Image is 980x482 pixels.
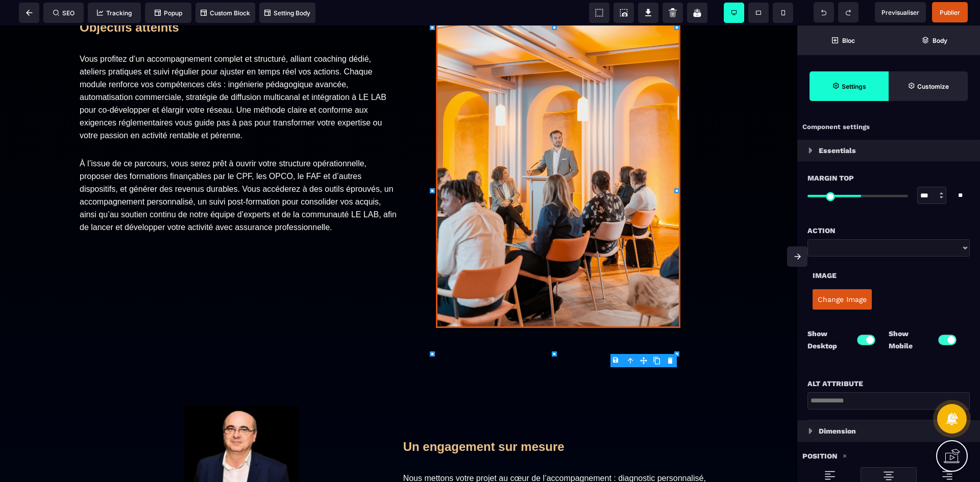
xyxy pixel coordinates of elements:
p: Dimension [819,425,856,437]
span: Settings [810,71,889,101]
strong: Bloc [842,37,855,44]
span: Margin Top [807,172,854,184]
img: loading [941,469,953,481]
div: Image [813,269,965,282]
span: Open Layer Manager [889,26,980,55]
strong: Body [933,37,947,44]
span: Publier [940,9,960,16]
span: Previsualiser [881,9,919,16]
p: Show Desktop [807,327,848,352]
div: Component settings [797,117,980,137]
img: loading [883,470,895,482]
span: SEO [53,9,75,17]
text: À l’issue de ce parcours, vous serez prêt à ouvrir votre structure opérationnelle, proposer des f... [80,129,399,211]
div: Action [807,224,970,237]
span: Popup [155,9,182,17]
span: Screenshot [614,3,634,23]
p: Position [802,450,837,462]
img: loading [824,469,836,481]
span: Custom Block [201,9,250,17]
span: Tracking [97,9,132,17]
span: Preview [875,2,926,22]
img: loading [808,428,813,434]
img: loading [842,453,847,459]
span: Open Style Manager [889,71,968,101]
span: View components [589,3,609,23]
span: Open Blocks [797,26,889,55]
img: loading [808,147,813,154]
div: Alt attribute [807,377,970,390]
span: Setting Body [264,9,310,17]
text: Vous profitez d’un accompagnement complet et structuré, alliant coaching dédié, ateliers pratique... [80,24,399,119]
p: Show Mobile [889,327,929,352]
h2: Un engagement sur mesure [403,409,718,434]
p: Essentials [819,144,856,157]
strong: Customize [917,83,949,90]
button: Change Image [813,289,872,310]
strong: Settings [842,83,866,90]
